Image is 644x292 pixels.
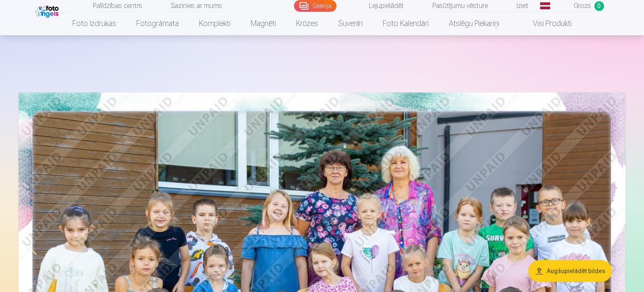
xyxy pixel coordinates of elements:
a: Komplekti [189,12,241,35]
button: Augšupielādēt bildes [528,260,612,282]
a: Krūzes [286,12,328,35]
span: Grozs [574,1,591,11]
a: Visi produkti [509,12,582,35]
a: Foto izdrukas [62,12,126,35]
a: Atslēgu piekariņi [439,12,509,35]
a: Foto kalendāri [373,12,439,35]
a: Magnēti [241,12,286,35]
a: Suvenīri [328,12,373,35]
img: /fa1 [35,3,61,18]
a: Fotogrāmata [126,12,189,35]
span: 0 [594,1,604,11]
